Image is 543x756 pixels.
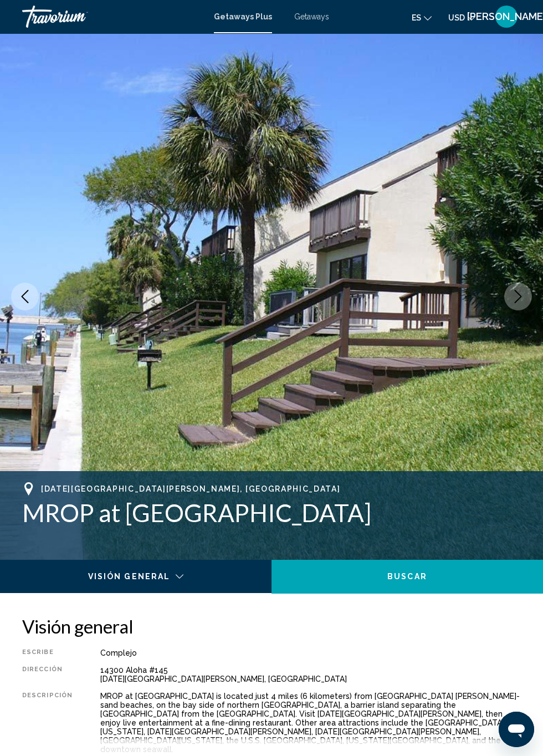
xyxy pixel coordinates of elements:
[41,484,340,493] span: [DATE][GEOGRAPHIC_DATA][PERSON_NAME], [GEOGRAPHIC_DATA]
[448,13,465,22] span: USD
[11,283,39,310] button: Previous image
[412,13,421,22] span: es
[100,648,521,657] div: Complejo
[271,560,543,593] button: Buscar
[22,692,73,754] div: Descripción
[22,666,73,683] div: Dirección
[214,12,272,21] a: Getaways Plus
[412,9,432,25] button: Change language
[492,5,521,28] button: User Menu
[387,573,427,581] span: Buscar
[294,12,329,21] a: Getaways
[448,9,475,25] button: Change currency
[499,712,534,747] iframe: Botón para iniciar la ventana de mensajería
[504,283,532,310] button: Next image
[22,498,521,527] h1: MROP at [GEOGRAPHIC_DATA]
[100,666,521,683] div: 14300 Aloha #145 [DATE][GEOGRAPHIC_DATA][PERSON_NAME], [GEOGRAPHIC_DATA]
[22,648,73,657] div: Escribe
[22,615,521,637] h2: Visión general
[22,6,203,28] a: Travorium
[100,692,521,754] div: MROP at [GEOGRAPHIC_DATA] is located just 4 miles (6 kilometers) from [GEOGRAPHIC_DATA] [PERSON_N...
